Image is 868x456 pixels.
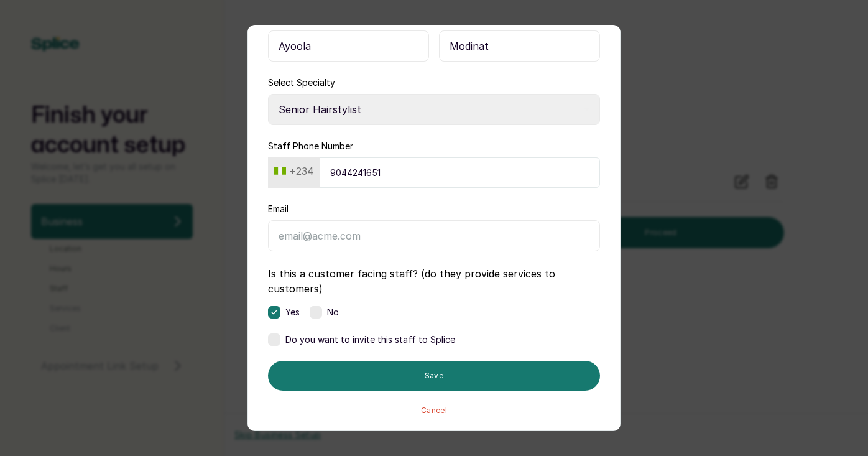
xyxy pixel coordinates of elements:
span: Do you want to invite this staff to Splice [285,333,455,346]
input: 9151930463 [320,157,600,188]
span: Yes [285,306,300,319]
input: Enter last name here [439,30,600,62]
button: +234 [269,161,318,181]
span: No [327,306,339,319]
button: Cancel [421,406,447,416]
input: Enter first name here [268,30,429,62]
label: Email [268,203,289,215]
label: Select Specialty [268,77,335,89]
button: Save [268,361,600,391]
input: email@acme.com [268,220,600,251]
label: Staff Phone Number [268,140,353,152]
label: Is this a customer facing staff? (do they provide services to customers) [268,266,600,296]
